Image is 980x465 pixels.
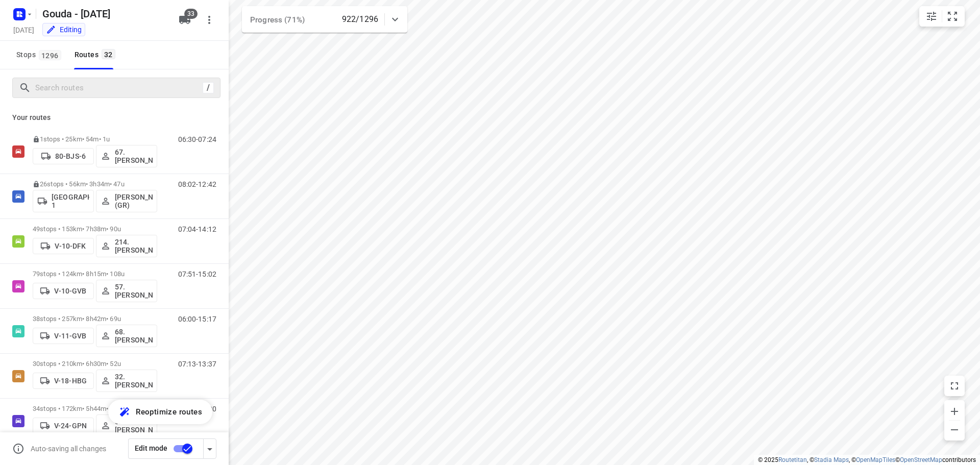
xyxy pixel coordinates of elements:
button: 57. [PERSON_NAME] [96,280,157,302]
div: small contained button group [919,6,965,27]
p: V-10-GVB [54,287,86,295]
p: 80-BJS-6 [55,152,86,160]
p: 07:04-14:12 [178,225,216,233]
div: Routes [75,48,118,61]
a: Stadia Maps [814,456,849,463]
button: 80-BJS-6 [33,148,94,164]
span: Progress (71%) [250,15,305,25]
p: 67. [PERSON_NAME] [115,148,153,164]
li: © 2025 , © , © © contributors [758,456,976,463]
button: 82. [PERSON_NAME] [96,414,157,437]
a: OpenMapTiles [856,456,895,463]
button: More [199,10,219,30]
p: 08:02-12:42 [178,180,216,188]
p: 68.[PERSON_NAME] [115,328,153,344]
button: Reoptimize routes [108,400,212,424]
p: 06:00-15:17 [178,315,216,323]
span: 1296 [39,50,61,60]
p: Your routes [12,112,216,123]
p: 06:30-07:24 [178,135,216,143]
p: V-18-HBG [54,377,87,385]
p: Auto-saving all changes [31,445,106,453]
p: 07:13-13:37 [178,360,216,368]
a: OpenStreetMap [900,456,942,463]
p: 49 stops • 153km • 7h38m • 90u [33,225,157,233]
span: 33 [184,9,198,19]
p: 79 stops • 124km • 8h15m • 108u [33,270,157,278]
p: 07:51-15:02 [178,270,216,278]
div: You are currently in edit mode. [46,25,82,35]
button: Map settings [921,6,942,27]
button: V-10-GVB [33,283,94,299]
p: 214.[PERSON_NAME] [115,238,153,254]
span: 32 [102,49,115,59]
p: 30 stops • 210km • 6h30m • 52u [33,360,157,368]
p: [GEOGRAPHIC_DATA] 1 [52,193,89,209]
button: Fit zoom [942,6,963,27]
div: / [203,82,214,93]
span: Stops [16,48,64,61]
button: [PERSON_NAME] (GR) [96,190,157,212]
p: 38 stops • 257km • 8h42m • 69u [33,315,157,323]
span: Reoptimize routes [136,405,202,419]
input: Search routes [35,80,203,96]
button: 67. [PERSON_NAME] [96,145,157,167]
a: Routetitan [778,456,807,463]
p: [PERSON_NAME] (GR) [115,193,153,209]
button: 32. [PERSON_NAME] [96,370,157,392]
p: 32. [PERSON_NAME] [115,373,153,389]
button: V-24-GPN [33,418,94,434]
div: Progress (71%)922/1296 [242,6,407,33]
p: V-24-GPN [54,422,87,430]
p: 57. [PERSON_NAME] [115,283,153,299]
button: V-11-GVB [33,328,94,344]
p: 26 stops • 56km • 3h34m • 47u [33,180,157,188]
p: V-10-DFK [55,242,86,250]
button: 214.[PERSON_NAME] [96,235,157,257]
p: 1 stops • 25km • 54m • 1u [33,135,157,143]
button: V-18-HBG [33,373,94,389]
div: Driver app settings [204,442,216,455]
p: 922/1296 [342,13,378,26]
p: V-11-GVB [54,332,86,340]
button: 68.[PERSON_NAME] [96,325,157,347]
h5: Rename [38,6,170,22]
button: [GEOGRAPHIC_DATA] 1 [33,190,94,212]
h5: Project date [9,24,38,36]
p: 82. [PERSON_NAME] [115,418,153,434]
button: V-10-DFK [33,238,94,254]
span: Edit mode [135,444,167,452]
button: 33 [175,10,195,30]
p: 34 stops • 172km • 5h44m • 57u [33,405,157,412]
